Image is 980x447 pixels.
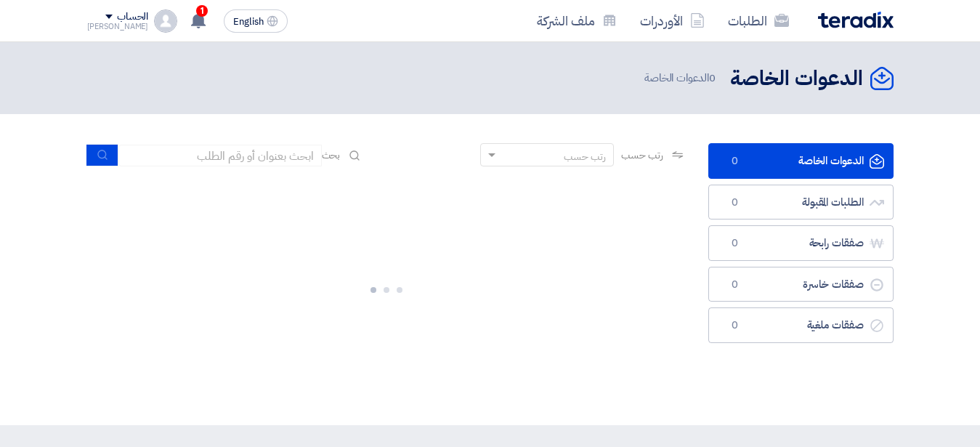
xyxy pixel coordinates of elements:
[708,307,894,343] a: صفقات ملغية0
[118,145,322,166] input: ابحث بعنوان أو رقم الطلب
[117,11,148,23] div: الحساب
[818,12,894,28] img: Teradix logo
[196,5,208,17] span: 1
[233,17,264,27] span: English
[87,23,149,31] div: [PERSON_NAME]
[564,149,606,164] div: رتب حسب
[628,4,716,38] a: الأوردرات
[716,4,801,38] a: الطلبات
[621,148,663,163] span: رتب حسب
[708,143,894,179] a: الدعوات الخاصة0
[322,148,341,163] span: بحث
[708,225,894,261] a: صفقات رابحة0
[730,65,863,93] h2: الدعوات الخاصة
[726,196,744,210] span: 0
[708,267,894,302] a: صفقات خاسرة0
[726,278,744,292] span: 0
[154,9,177,33] img: profile_test.png
[224,9,288,33] button: English
[525,4,628,38] a: ملف الشركة
[726,318,744,333] span: 0
[709,70,716,86] span: 0
[726,236,744,251] span: 0
[708,185,894,220] a: الطلبات المقبولة0
[726,154,744,169] span: 0
[644,70,718,86] span: الدعوات الخاصة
